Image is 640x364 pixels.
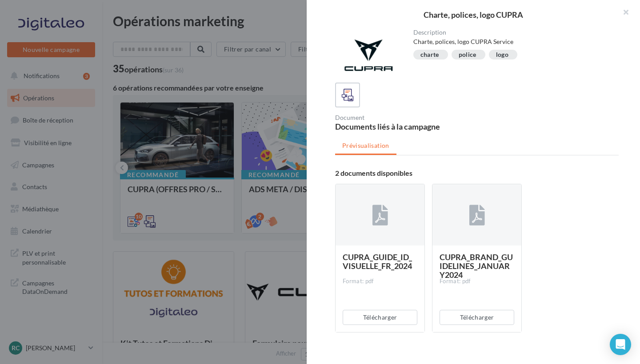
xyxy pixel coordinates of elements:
[335,115,473,121] div: Document
[343,277,417,285] div: Format: pdf
[335,123,473,131] div: Documents liés à la campagne
[420,51,439,58] div: charte
[440,310,514,325] button: Télécharger
[459,51,476,58] div: police
[343,310,417,325] button: Télécharger
[413,29,612,36] div: Description
[335,170,619,177] div: 2 documents disponibles
[413,37,612,46] div: Charte, polices, logo CUPRA Service
[440,277,514,285] div: Format: pdf
[610,334,631,355] div: Open Intercom Messenger
[321,11,626,19] div: Charte, polices, logo CUPRA
[343,252,412,271] span: CUPRA_GUIDE_ID_VISUELLE_FR_2024
[496,51,508,58] div: logo
[440,252,513,280] span: CUPRA_BRAND_GUIDELINES_JANUARY2024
